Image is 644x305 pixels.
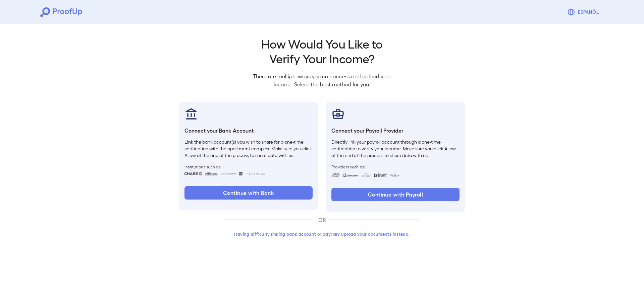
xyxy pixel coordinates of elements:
button: Having difficulty linking bank account or payroll? Upload your documents instead. [224,228,420,240]
span: +11,000 More [245,171,266,176]
button: Espanõl [565,5,604,19]
img: adp.svg [331,173,340,177]
span: Institutions such as: [184,164,313,169]
p: There are multiple ways you can access and upload your income. Select the best method for you. [248,72,396,88]
img: bankAccount.svg [184,107,198,121]
img: citibank.svg [205,172,218,175]
h6: Connect your Bank Account [184,127,313,135]
span: Providers such as: [331,164,460,169]
img: paycon.svg [390,173,400,177]
button: Continue with Bank [184,186,313,200]
h2: How Would You Like to Verify Your Income? [248,36,396,66]
img: paycom.svg [342,173,359,177]
img: bankOfAmerica.svg [220,172,236,175]
h6: Connect your Payroll Provider [331,127,460,135]
img: payrollProvider.svg [331,107,345,121]
button: Continue with Payroll [331,188,460,201]
img: wellsfargo.svg [239,172,243,175]
img: chase.svg [184,172,202,175]
img: trinet.svg [374,173,387,177]
img: workday.svg [361,173,371,177]
p: Link the bank account(s) you wish to share for a one-time verification with the apartment complex... [184,139,313,159]
p: OR [315,216,329,224]
p: Directly link your payroll account through a one-time verification to verify your income. Make su... [331,139,460,159]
